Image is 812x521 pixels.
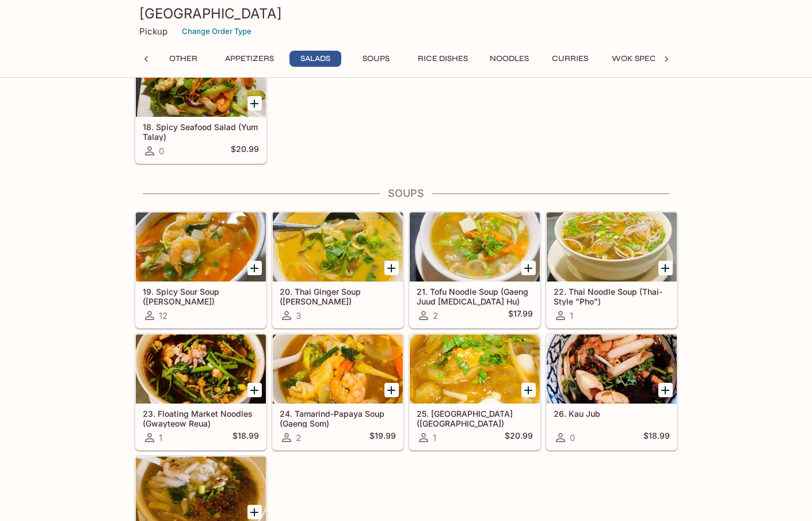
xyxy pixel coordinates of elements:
div: 25. Yaowarat Soup (Krapaw Pla) [410,334,540,404]
h4: Soups [135,187,678,200]
span: 2 [433,310,438,321]
button: Add 26. Kau Jub [658,383,673,397]
a: 20. Thai Ginger Soup ([PERSON_NAME])3 [272,212,403,328]
h5: 26. Kau Jub [554,409,670,419]
h5: 23. Floating Market Noodles (Gwayteow Reua) [143,409,259,428]
button: Curries [544,51,596,67]
button: Soups [350,51,402,67]
a: 23. Floating Market Noodles (Gwayteow Reua)1$18.99 [135,334,266,450]
a: 24. Tamarind-Papaya Soup (Gaeng Som)2$19.99 [272,334,403,450]
button: Add 20. Thai Ginger Soup (Tom Kha) [384,261,399,275]
h5: $20.99 [231,144,259,158]
h5: $19.99 [369,431,396,444]
button: Appetizers [219,51,280,67]
span: 0 [570,432,575,443]
button: Wok Specialties [605,51,691,67]
button: Other [158,51,209,67]
div: 24. Tamarind-Papaya Soup (Gaeng Som) [273,334,403,404]
h5: $20.99 [505,431,533,444]
h5: 20. Thai Ginger Soup ([PERSON_NAME]) [280,287,396,306]
button: Add 18. Spicy Seafood Salad (Yum Talay) [247,96,262,111]
h5: 21. Tofu Noodle Soup (Gaeng Juud [MEDICAL_DATA] Hu) [417,287,533,306]
div: 22. Thai Noodle Soup (Thai-Style "Pho") [547,212,677,282]
h3: [GEOGRAPHIC_DATA] [139,5,673,22]
a: 26. Kau Jub0$18.99 [546,334,677,450]
a: 19. Spicy Sour Soup ([PERSON_NAME])12 [135,212,266,328]
span: 12 [159,310,167,321]
h5: $17.99 [508,309,533,322]
div: 23. Floating Market Noodles (Gwayteow Reua) [136,334,266,404]
span: 3 [296,310,301,321]
p: Pickup [139,26,167,37]
button: Add 21. Tofu Noodle Soup (Gaeng Juud Tao Hu) [521,261,536,275]
span: 1 [159,432,162,443]
button: Rice Dishes [411,51,474,67]
h5: 24. Tamarind-Papaya Soup (Gaeng Som) [280,409,396,428]
button: Add 22. Thai Noodle Soup (Thai-Style "Pho") [658,261,673,275]
div: 19. Spicy Sour Soup (Tom Yum) [136,212,266,282]
button: Add 27. Laotian Udon Soup [247,505,262,519]
button: Add 23. Floating Market Noodles (Gwayteow Reua) [247,383,262,397]
button: Noodles [483,51,535,67]
span: 1 [433,432,436,443]
h5: 18. Spicy Seafood Salad (Yum Talay) [143,122,259,141]
div: 26. Kau Jub [547,334,677,404]
button: Add 25. Yaowarat Soup (Krapaw Pla) [521,383,536,397]
h5: $18.99 [643,431,670,444]
h5: 25. [GEOGRAPHIC_DATA] ([GEOGRAPHIC_DATA]) [417,409,533,428]
button: Change Order Type [177,22,257,40]
h5: 19. Spicy Sour Soup ([PERSON_NAME]) [143,287,259,306]
a: 21. Tofu Noodle Soup (Gaeng Juud [MEDICAL_DATA] Hu)2$17.99 [409,212,540,328]
span: 1 [570,310,573,321]
h5: 22. Thai Noodle Soup (Thai-Style "Pho") [554,287,670,306]
a: 18. Spicy Seafood Salad (Yum Talay)0$20.99 [135,47,266,163]
div: 18. Spicy Seafood Salad (Yum Talay) [136,48,266,117]
a: 22. Thai Noodle Soup (Thai-Style "Pho")1 [546,212,677,328]
span: 2 [296,432,301,443]
button: Add 19. Spicy Sour Soup (Tom Yum) [247,261,262,275]
div: 20. Thai Ginger Soup (Tom Kha) [273,212,403,282]
button: Salads [289,51,341,67]
h5: $18.99 [232,431,259,444]
a: 25. [GEOGRAPHIC_DATA] ([GEOGRAPHIC_DATA])1$20.99 [409,334,540,450]
div: 21. Tofu Noodle Soup (Gaeng Juud Tao Hu) [410,212,540,282]
span: 0 [159,146,164,157]
button: Add 24. Tamarind-Papaya Soup (Gaeng Som) [384,383,399,397]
